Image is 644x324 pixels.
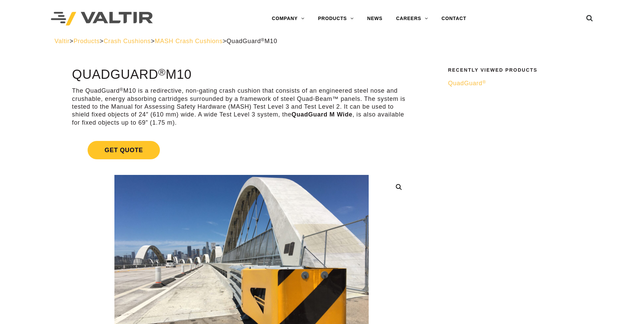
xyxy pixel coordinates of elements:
a: Get Quote [72,133,411,167]
sup: ® [120,87,124,92]
a: CAREERS [389,12,435,25]
a: QuadGuard® [448,79,585,87]
span: QuadGuard [448,80,486,87]
div: > > > > [55,37,590,45]
sup: ® [261,37,265,42]
a: NEWS [361,12,389,25]
strong: QuadGuard M Wide [292,111,353,118]
h2: Recently Viewed Products [448,68,585,73]
a: Crash Cushions [104,38,151,44]
a: Valtir [55,38,70,44]
span: QuadGuard M10 [226,38,277,44]
sup: ® [158,67,166,77]
a: CONTACT [435,12,473,25]
img: Valtir [51,12,153,26]
sup: ® [482,79,486,85]
a: PRODUCTS [311,12,361,25]
span: Get Quote [88,141,160,159]
a: COMPANY [265,12,311,25]
p: The QuadGuard M10 is a redirective, non-gating crash cushion that consists of an engineered steel... [72,87,411,127]
h1: QuadGuard M10 [72,68,411,82]
a: Products [73,38,99,44]
a: MASH Crash Cushions [155,38,223,44]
